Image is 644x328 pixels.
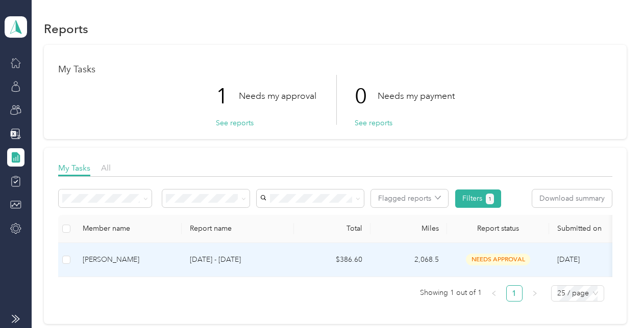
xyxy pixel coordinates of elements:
span: [DATE] [557,255,580,264]
p: [DATE] - [DATE] [190,254,286,265]
span: Showing 1 out of 1 [420,285,482,300]
span: 25 / page [557,286,598,301]
div: Page Size [551,285,604,302]
span: My Tasks [58,163,90,173]
p: 1 [216,75,239,118]
iframe: Everlance-gr Chat Button Frame [587,271,644,328]
th: Submitted on [549,215,626,243]
button: See reports [216,118,254,128]
span: needs approval [466,254,530,265]
button: Flagged reports [371,189,448,207]
div: Miles [379,224,439,233]
button: Filters1 [455,189,502,208]
td: $386.60 [294,243,370,277]
li: Next Page [527,285,543,302]
button: 1 [486,194,494,204]
a: 1 [507,286,522,301]
td: 2,068.5 [370,243,447,277]
span: All [101,163,111,173]
div: Member name [83,224,174,233]
span: Report status [455,224,541,233]
button: left [486,285,502,302]
p: Needs my payment [378,90,455,102]
li: 1 [506,285,523,302]
div: Total [302,224,362,233]
button: Download summary [532,189,612,207]
h1: My Tasks [58,64,612,75]
button: right [527,285,543,302]
div: [PERSON_NAME] [83,254,174,265]
li: Previous Page [486,285,502,302]
button: See reports [355,118,392,128]
th: Report name [182,215,294,243]
span: 1 [488,195,491,204]
h1: Reports [44,23,88,34]
span: right [532,290,538,296]
p: 0 [355,75,378,118]
p: Needs my approval [239,90,316,102]
span: left [491,290,497,296]
th: Member name [75,215,182,243]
